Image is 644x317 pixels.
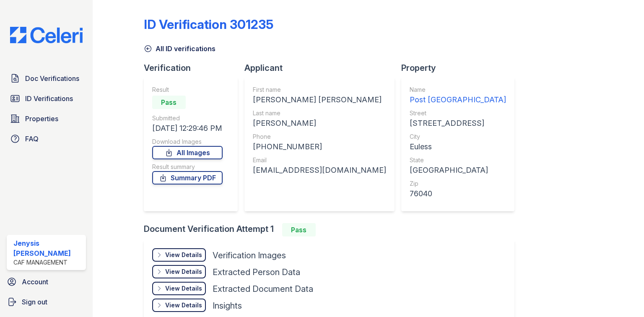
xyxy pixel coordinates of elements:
div: [PERSON_NAME] [253,117,386,129]
div: ID Verification 301235 [144,17,273,32]
span: Sign out [22,297,47,307]
div: State [410,156,506,164]
a: All Images [152,146,223,159]
div: [GEOGRAPHIC_DATA] [410,164,506,176]
div: Street [410,109,506,117]
span: Doc Verifications [25,73,79,83]
div: Document Verification Attempt 1 [144,223,521,236]
div: View Details [165,251,202,259]
div: [PERSON_NAME] [PERSON_NAME] [253,94,386,106]
a: Doc Verifications [7,70,86,87]
div: CAF Management [13,258,83,267]
div: Euless [410,141,506,153]
div: First name [253,86,386,94]
div: Extracted Person Data [213,266,300,278]
span: Account [22,277,48,287]
div: Insights [213,300,242,312]
div: Download Images [152,138,223,146]
div: View Details [165,268,202,276]
div: Result [152,86,223,94]
a: Summary PDF [152,171,223,184]
div: View Details [165,301,202,309]
div: Post [GEOGRAPHIC_DATA] [410,94,506,106]
div: [DATE] 12:29:46 PM [152,122,223,134]
div: Verification [144,62,244,74]
div: Result summary [152,163,223,171]
div: Submitted [152,114,223,122]
div: Verification Images [213,249,286,261]
span: FAQ [25,134,39,144]
a: FAQ [7,130,86,147]
a: Properties [7,110,86,127]
div: Jenysis [PERSON_NAME] [13,238,83,258]
div: Last name [253,109,386,117]
span: Properties [25,114,58,124]
div: Pass [282,223,316,236]
div: [PHONE_NUMBER] [253,141,386,153]
span: ID Verifications [25,94,73,104]
a: Sign out [3,294,89,310]
div: Name [410,86,506,94]
div: City [410,133,506,141]
a: Account [3,273,89,290]
div: [EMAIL_ADDRESS][DOMAIN_NAME] [253,164,386,176]
div: Phone [253,133,386,141]
div: Property [401,62,521,74]
div: Extracted Document Data [213,283,313,295]
a: Name Post [GEOGRAPHIC_DATA] [410,86,506,106]
div: Applicant [244,62,401,74]
div: View Details [165,284,202,293]
div: [STREET_ADDRESS] [410,117,506,129]
img: CE_Logo_Blue-a8612792a0a2168367f1c8372b55b34899dd931a85d93a1a3d3e32e68fde9ad4.png [3,27,89,43]
div: Pass [152,96,186,109]
a: ID Verifications [7,90,86,107]
div: Zip [410,179,506,188]
a: All ID verifications [144,44,216,54]
div: Email [253,156,386,164]
div: 76040 [410,188,506,200]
